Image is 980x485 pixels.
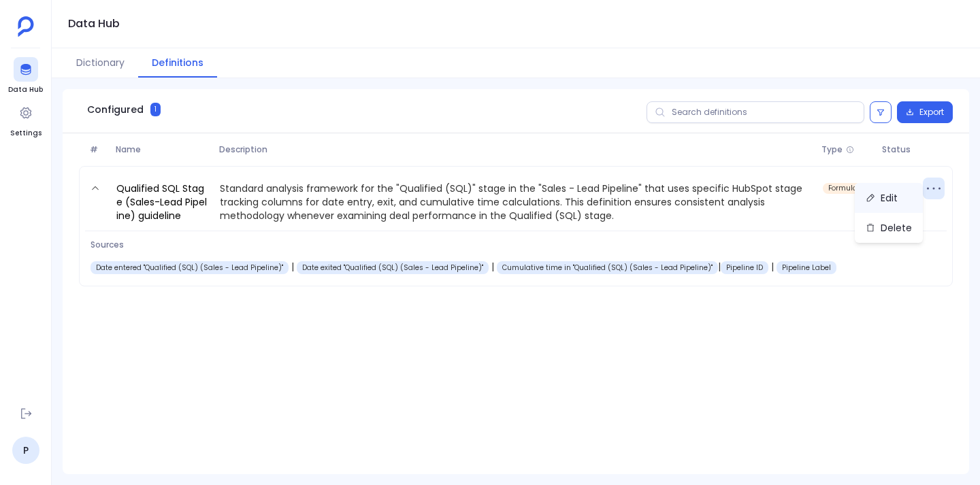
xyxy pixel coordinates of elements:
span: # [84,144,110,155]
p: Standard analysis framework for the "Qualified (SQL)" stage in the "Sales - Lead Pipeline" that u... [214,180,817,222]
span: | [768,260,777,273]
button: Delete [855,213,923,243]
span: Deal Pipeline [726,263,763,273]
span: Deal Pipeline [782,263,831,273]
a: Qualified SQL Stage (Sales-Lead Pipeline) guideline [111,180,214,222]
input: Search definitions [647,101,864,123]
span: Deal [96,263,283,273]
span: 1 [150,103,161,116]
a: P [12,437,39,464]
span: Deal [502,263,713,273]
span: formula [828,184,857,193]
button: Dictionary [63,48,138,78]
span: | [489,260,497,273]
a: Settings [10,101,42,139]
img: petavue logo [18,16,34,37]
span: Settings [10,128,42,139]
span: | [718,260,721,273]
span: Type [821,144,843,155]
span: Data Hub [8,84,43,95]
button: Edit [855,183,923,213]
span: Deal [302,263,483,273]
a: Data Hub [8,57,43,95]
h1: Data Hub [68,14,120,33]
span: Sources [91,239,836,250]
span: Status [877,144,919,155]
span: Export [919,107,944,118]
span: | [289,260,297,273]
span: Configured [87,103,144,116]
button: Export [897,101,953,123]
span: Description [214,144,817,155]
span: Name [110,144,214,155]
button: Definitions [138,48,217,78]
